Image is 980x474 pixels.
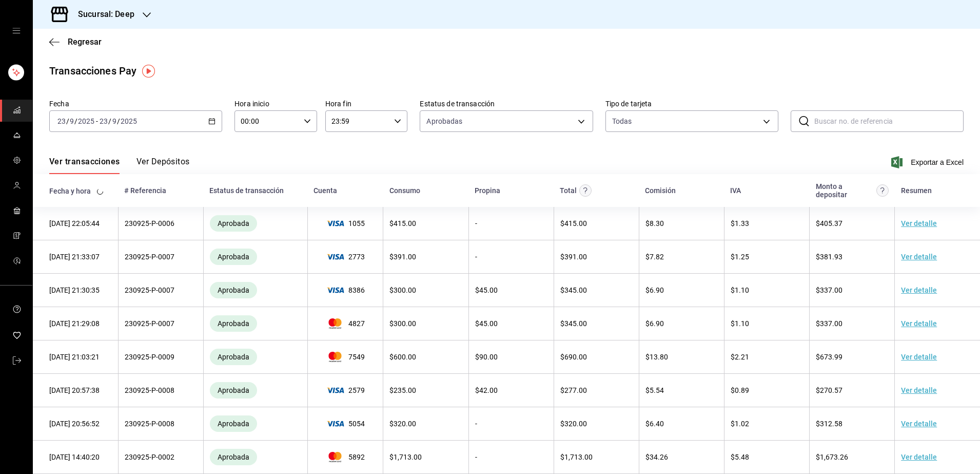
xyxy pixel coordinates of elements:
[33,407,118,441] td: [DATE] 20:56:52
[731,253,749,261] span: $ 1.25
[612,116,632,126] div: Todas
[893,156,964,168] button: Exportar a Excel
[389,319,416,328] span: $ 300.00
[210,215,257,232] div: Transacciones cobradas de manera exitosa.
[210,449,257,465] div: Transacciones cobradas de manera exitosa.
[468,207,554,240] td: -
[645,319,664,328] span: $ 6.90
[901,186,932,195] div: Resumen
[74,117,77,125] span: /
[213,386,253,394] span: Aprobada
[901,319,937,328] a: Ver detalle
[99,117,108,125] input: --
[118,407,203,441] td: 230925-P-0008
[210,249,257,265] div: Transacciones cobradas de manera exitosa.
[468,441,554,474] td: -
[468,240,554,274] td: -
[731,386,749,394] span: $ 0.89
[420,100,593,107] label: Estatus de transacción
[816,453,848,461] span: $ 1,673.26
[560,353,587,361] span: $ 690.00
[118,207,203,240] td: 230925-P-0006
[816,386,842,394] span: $ 270.57
[210,315,257,332] div: Transacciones cobradas de manera exitosa.
[77,117,95,125] input: ----
[389,253,416,261] span: $ 391.00
[213,420,253,428] span: Aprobada
[816,286,842,294] span: $ 337.00
[213,219,253,227] span: Aprobada
[33,307,118,340] td: [DATE] 21:29:08
[389,286,416,294] span: $ 300.00
[389,353,416,361] span: $ 600.00
[314,386,377,394] span: 2579
[68,37,102,47] span: Regresar
[645,353,668,361] span: $ 13.80
[313,186,337,195] div: Cuenta
[33,274,118,307] td: [DATE] 21:30:35
[901,219,937,227] a: Ver detalle
[118,441,203,474] td: 230925-P-0002
[136,157,190,174] button: Ver Depósitos
[560,253,587,261] span: $ 391.00
[876,184,889,197] svg: Este es el monto resultante del total pagado menos comisión e IVA. Esta será la parte que se depo...
[49,63,136,79] div: Transacciones Pay
[426,116,462,126] span: Aprobadas
[33,340,118,374] td: [DATE] 21:03:21
[70,8,134,21] h3: Sucursal: Deep
[475,319,498,328] span: $ 45.00
[901,420,937,428] a: Ver detalle
[120,117,138,125] input: ----
[314,420,377,428] span: 5054
[901,286,937,294] a: Ver detalle
[731,319,749,328] span: $ 1.10
[314,318,377,329] span: 4827
[645,420,664,428] span: $ 6.40
[33,374,118,407] td: [DATE] 20:57:38
[210,382,257,399] div: Transacciones cobradas de manera exitosa.
[389,453,422,461] span: $ 1,713.00
[579,184,592,197] svg: Este monto equivale al total pagado por el comensal antes de aplicar Comisión e IVA.
[325,100,408,107] label: Hora fin
[66,117,69,125] span: /
[49,37,102,47] button: Regresar
[314,452,377,462] span: 5892
[314,286,377,294] span: 8386
[816,182,874,199] div: Monto a depositar
[314,253,377,261] span: 2773
[118,340,203,374] td: 230925-P-0009
[33,207,118,240] td: [DATE] 22:05:44
[560,386,587,394] span: $ 277.00
[731,219,749,227] span: $ 1.33
[213,286,253,294] span: Aprobada
[213,253,253,261] span: Aprobada
[49,157,190,174] div: navigation tabs
[645,253,664,261] span: $ 7.82
[901,453,937,461] a: Ver detalle
[901,353,937,361] a: Ver detalle
[12,27,21,35] button: open drawer
[560,453,593,461] span: $ 1,713.00
[560,319,587,328] span: $ 345.00
[901,386,937,394] a: Ver detalle
[816,353,842,361] span: $ 673.99
[142,65,155,78] button: Tooltip marker
[475,353,498,361] span: $ 90.00
[816,253,842,261] span: $ 381.93
[560,186,577,195] div: Total
[124,186,166,195] div: # Referencia
[210,349,257,365] div: Transacciones cobradas de manera exitosa.
[560,286,587,294] span: $ 345.00
[96,117,98,125] span: -
[731,420,749,428] span: $ 1.02
[314,352,377,362] span: 7549
[210,415,257,432] div: Transacciones cobradas de manera exitosa.
[33,240,118,274] td: [DATE] 21:33:07
[645,186,676,195] div: Comisión
[213,453,253,461] span: Aprobada
[314,219,377,227] span: 1055
[108,117,111,125] span: /
[645,386,664,394] span: $ 5.54
[389,186,420,195] div: Consumo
